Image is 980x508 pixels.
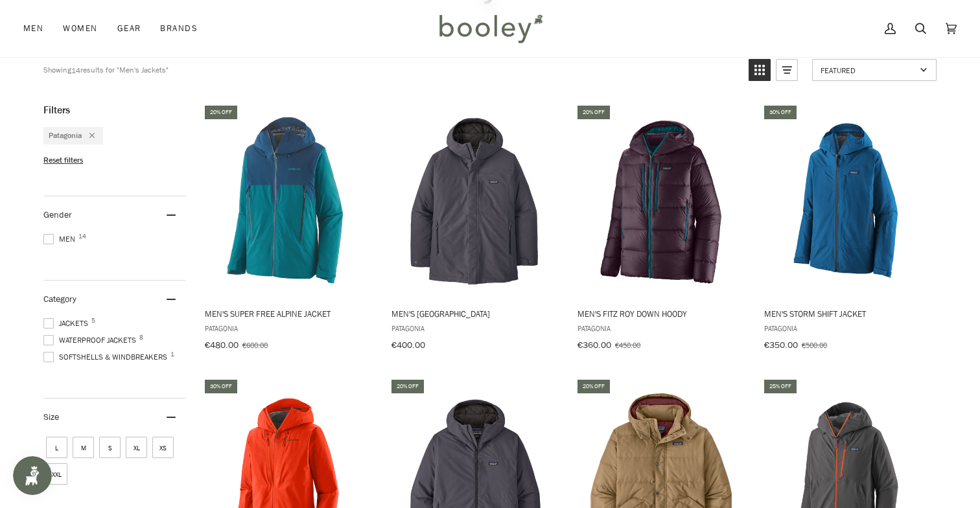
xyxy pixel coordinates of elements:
[43,411,59,423] span: Size
[49,130,82,141] span: Patagonia
[762,115,934,287] img: Patagonia Men's Storm Shift Jacket Endless Blue - Booley Galway
[43,155,186,166] li: Reset filters
[577,106,610,119] div: 20% off
[43,59,169,81] div: Showing results for "Men's Jackets"
[43,293,76,305] span: Category
[205,308,373,319] span: Men's Super Free Alpine Jacket
[126,437,147,458] span: Size: XL
[242,340,268,351] span: €600.00
[99,437,121,458] span: Size: S
[63,22,97,35] span: Women
[117,22,141,35] span: Gear
[391,308,559,319] span: Men's [GEOGRAPHIC_DATA]
[576,115,747,287] img: Patagonia Men's Fitz Roy Down Hoody Obsidian Plum - Booley Galway
[764,339,798,351] span: €350.00
[390,104,561,355] a: Men's Windshadow Parka
[764,323,932,334] span: Patagonia
[391,323,559,334] span: Patagonia
[78,233,86,240] span: 14
[203,104,375,355] a: Men's Super Free Alpine Jacket
[615,340,640,351] span: €450.00
[812,59,937,81] a: Sort options
[205,339,239,351] span: €480.00
[23,22,43,35] span: Men
[391,339,425,351] span: €400.00
[577,339,611,351] span: €360.00
[577,380,610,393] div: 20% off
[391,380,424,393] div: 20% off
[91,317,95,324] span: 5
[43,104,70,117] span: Filters
[43,155,83,166] span: Reset filters
[82,130,95,141] div: Remove filter: Patagonia
[749,59,771,81] a: View grid mode
[170,351,174,358] span: 1
[203,115,375,287] img: Patagonia Men's Super Free Alpine Jacket - Booley Galway
[43,334,140,346] span: Waterproof Jackets
[577,323,745,334] span: Patagonia
[160,22,198,35] span: Brands
[43,317,92,329] span: Jackets
[390,115,561,287] img: Patagonia Men's Windshadow Parka Forge Grey - Booley Galway
[46,437,67,458] span: Size: L
[205,380,237,393] div: 30% off
[152,437,174,458] span: Size: XS
[46,463,67,485] span: Size: XXL
[776,59,798,81] a: View list mode
[762,104,934,355] a: Men's Storm Shift Jacket
[802,340,827,351] span: €500.00
[71,65,80,76] b: 14
[577,308,745,319] span: Men's Fitz Roy Down Hoody
[205,323,373,334] span: Patagonia
[13,456,52,495] iframe: Button to open loyalty program pop-up
[764,308,932,319] span: Men's Storm Shift Jacket
[434,10,547,47] img: Booley
[73,437,94,458] span: Size: M
[205,106,237,119] div: 20% off
[821,65,916,76] span: Featured
[43,209,72,221] span: Gender
[764,106,797,119] div: 30% off
[43,351,171,363] span: Softshells & Windbreakers
[576,104,747,355] a: Men's Fitz Roy Down Hoody
[43,233,79,245] span: Men
[139,334,143,341] span: 8
[764,380,797,393] div: 25% off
